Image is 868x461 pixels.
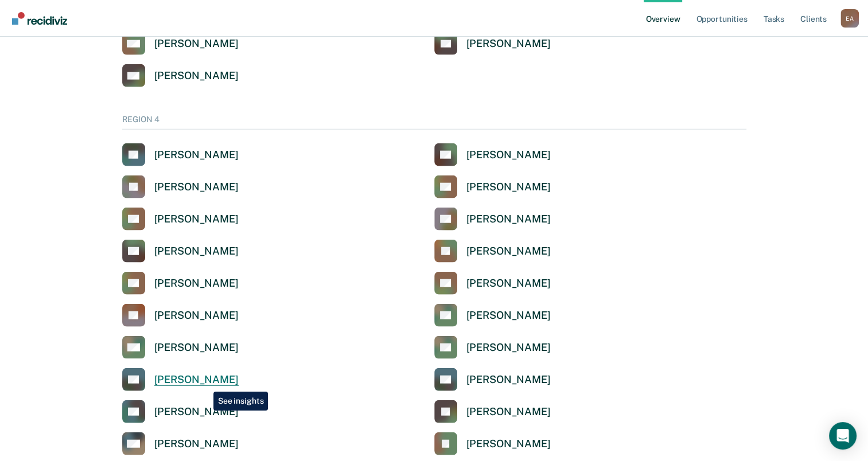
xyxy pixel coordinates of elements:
a: [PERSON_NAME] [122,32,239,55]
div: Open Intercom Messenger [829,422,857,450]
div: [PERSON_NAME] [154,373,239,386]
div: REGION 4 [122,115,746,130]
a: [PERSON_NAME] [434,336,551,359]
div: [PERSON_NAME] [466,437,551,451]
button: Profile dropdown button [840,9,859,28]
div: [PERSON_NAME] [154,181,239,194]
div: [PERSON_NAME] [154,149,239,162]
a: [PERSON_NAME] [434,143,551,166]
a: [PERSON_NAME] [122,240,239,263]
div: [PERSON_NAME] [466,149,551,162]
div: [PERSON_NAME] [154,69,239,83]
a: [PERSON_NAME] [122,336,239,359]
div: [PERSON_NAME] [466,373,551,386]
a: [PERSON_NAME] [434,368,551,391]
div: [PERSON_NAME] [466,405,551,419]
div: [PERSON_NAME] [466,277,551,290]
div: [PERSON_NAME] [154,37,239,50]
a: [PERSON_NAME] [122,208,239,230]
a: [PERSON_NAME] [122,143,239,166]
a: [PERSON_NAME] [434,32,551,55]
a: [PERSON_NAME] [122,432,239,455]
a: [PERSON_NAME] [434,272,551,295]
a: [PERSON_NAME] [122,400,239,423]
a: [PERSON_NAME] [122,368,239,391]
div: [PERSON_NAME] [154,437,239,451]
div: [PERSON_NAME] [466,309,551,322]
div: [PERSON_NAME] [154,341,239,354]
div: [PERSON_NAME] [154,277,239,290]
a: [PERSON_NAME] [122,175,239,198]
div: [PERSON_NAME] [154,245,239,258]
a: [PERSON_NAME] [434,432,551,455]
a: [PERSON_NAME] [122,272,239,295]
a: [PERSON_NAME] [434,240,551,263]
div: [PERSON_NAME] [466,37,551,50]
div: [PERSON_NAME] [154,309,239,322]
a: [PERSON_NAME] [434,175,551,198]
img: Recidiviz [12,12,67,25]
div: [PERSON_NAME] [466,245,551,258]
a: [PERSON_NAME] [434,208,551,230]
div: [PERSON_NAME] [154,213,239,226]
a: [PERSON_NAME] [434,304,551,327]
div: [PERSON_NAME] [154,405,239,419]
div: [PERSON_NAME] [466,181,551,194]
a: [PERSON_NAME] [434,400,551,423]
div: E A [840,9,859,28]
div: [PERSON_NAME] [466,341,551,354]
a: [PERSON_NAME] [122,64,239,87]
div: [PERSON_NAME] [466,213,551,226]
a: [PERSON_NAME] [122,304,239,327]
